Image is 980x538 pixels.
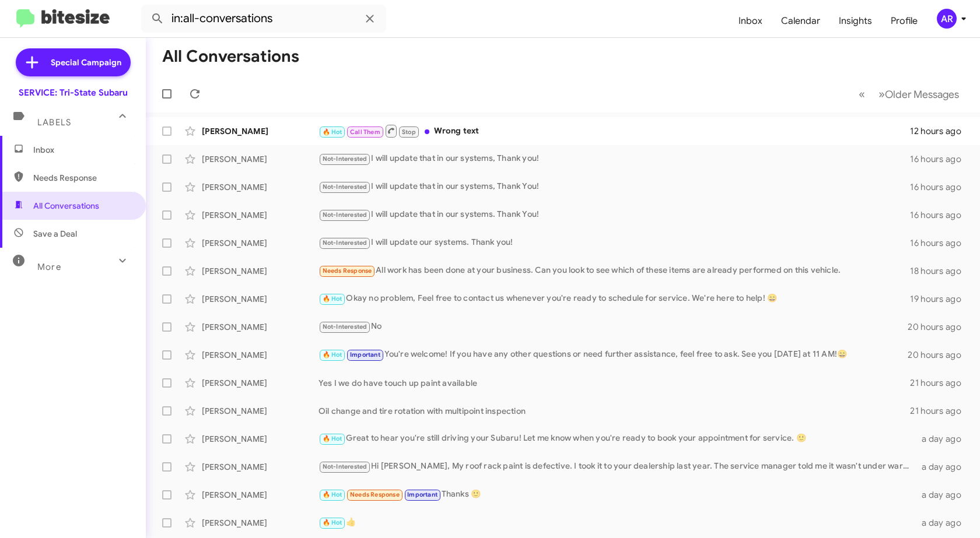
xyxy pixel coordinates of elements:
[33,200,99,212] span: All Conversations
[772,4,829,38] a: Calendar
[202,209,318,221] div: [PERSON_NAME]
[323,463,367,470] span: Not-Interested
[323,267,372,275] span: Needs Response
[318,405,910,417] div: Oil change and tire rotation with multipoint inspection
[407,491,437,498] span: Important
[202,293,318,305] div: [PERSON_NAME]
[829,4,881,38] a: Insights
[318,320,908,333] div: No
[910,377,971,389] div: 21 hours ago
[202,181,318,193] div: [PERSON_NAME]
[323,183,367,191] span: Not-Interested
[350,128,380,136] span: Call Them
[202,517,318,529] div: [PERSON_NAME]
[910,265,971,277] div: 18 hours ago
[878,87,885,101] span: »
[19,87,128,99] div: SERVICE: Tri-State Subaru
[318,348,908,361] div: You're welcome! If you have any other questions or need further assistance, feel free to ask. See...
[323,351,342,358] span: 🔥 Hot
[37,262,61,272] span: More
[318,432,917,445] div: Great to hear you're still driving your Subaru! Let me know when you're ready to book your appoin...
[318,377,910,389] div: Yes I we do have touch up paint available
[318,180,910,194] div: I will update that in our systems, Thank You!
[202,153,318,165] div: [PERSON_NAME]
[917,461,971,473] div: a day ago
[141,5,386,33] input: Search
[323,155,367,163] span: Not-Interested
[908,349,971,361] div: 20 hours ago
[318,460,917,473] div: Hi [PERSON_NAME], My roof rack paint is defective. I took it to your dealership last year. The se...
[859,87,865,101] span: «
[350,351,380,358] span: Important
[202,461,318,473] div: [PERSON_NAME]
[852,82,872,106] button: Previous
[323,491,342,498] span: 🔥 Hot
[881,4,927,38] a: Profile
[350,491,400,498] span: Needs Response
[202,125,318,137] div: [PERSON_NAME]
[910,153,971,165] div: 16 hours ago
[323,128,342,136] span: 🔥 Hot
[202,321,318,333] div: [PERSON_NAME]
[33,228,77,240] span: Save a Deal
[33,144,132,156] span: Inbox
[885,88,959,101] span: Older Messages
[318,124,910,138] div: Wrong text
[917,517,971,529] div: a day ago
[33,172,132,184] span: Needs Response
[852,82,966,106] nav: Page navigation example
[318,264,910,277] div: All work has been done at your business. Can you look to see which of these items are already per...
[16,48,131,76] a: Special Campaign
[318,236,910,249] div: I will update our systems. Thank you!
[318,488,917,501] div: Thanks 🙂
[202,489,318,501] div: [PERSON_NAME]
[910,237,971,249] div: 16 hours ago
[202,405,318,417] div: [PERSON_NAME]
[202,237,318,249] div: [PERSON_NAME]
[402,128,416,136] span: Stop
[202,265,318,277] div: [PERSON_NAME]
[202,433,318,445] div: [PERSON_NAME]
[871,82,966,106] button: Next
[37,117,71,128] span: Labels
[910,181,971,193] div: 16 hours ago
[910,209,971,221] div: 16 hours ago
[323,239,367,247] span: Not-Interested
[323,211,367,219] span: Not-Interested
[202,377,318,389] div: [PERSON_NAME]
[318,152,910,166] div: I will update that in our systems, Thank you!
[917,433,971,445] div: a day ago
[318,516,917,529] div: 👍
[908,321,971,333] div: 20 hours ago
[202,349,318,361] div: [PERSON_NAME]
[318,292,910,305] div: Okay no problem, Feel free to contact us whenever you're ready to schedule for service. We're her...
[917,489,971,501] div: a day ago
[323,435,342,442] span: 🔥 Hot
[729,4,772,38] a: Inbox
[910,293,971,305] div: 19 hours ago
[51,57,121,68] span: Special Campaign
[323,295,342,303] span: 🔥 Hot
[318,208,910,221] div: I will update that in our systems. Thank You!
[927,9,967,29] button: AR
[910,405,971,417] div: 21 hours ago
[162,47,299,66] h1: All Conversations
[910,125,971,137] div: 12 hours ago
[937,9,957,29] div: AR
[323,323,367,330] span: Not-Interested
[323,519,342,526] span: 🔥 Hot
